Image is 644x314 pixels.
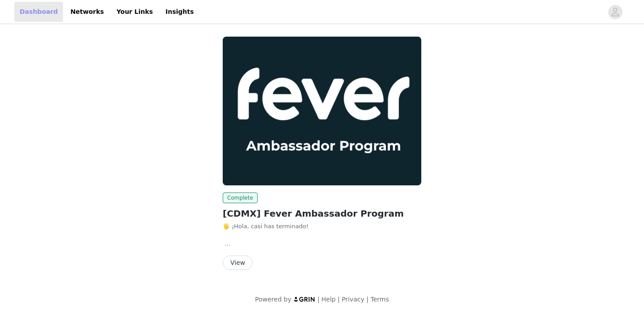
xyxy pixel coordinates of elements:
[255,296,291,303] span: Powered by
[293,296,316,302] img: logo
[160,2,199,22] a: Insights
[223,222,421,231] p: 🖐️ ¡Hola, casi has terminado!
[366,296,369,303] span: |
[223,260,253,266] a: View
[338,296,340,303] span: |
[342,296,364,303] a: Privacy
[223,193,258,203] span: Complete
[14,2,63,22] a: Dashboard
[223,207,421,220] h2: [CDMX] Fever Ambassador Program
[322,296,336,303] a: Help
[370,296,389,303] a: Terms
[65,2,109,22] a: Networks
[318,296,320,303] span: |
[111,2,158,22] a: Your Links
[223,37,421,185] img: Fever Ambassadors
[223,255,253,270] button: View
[611,5,619,19] div: avatar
